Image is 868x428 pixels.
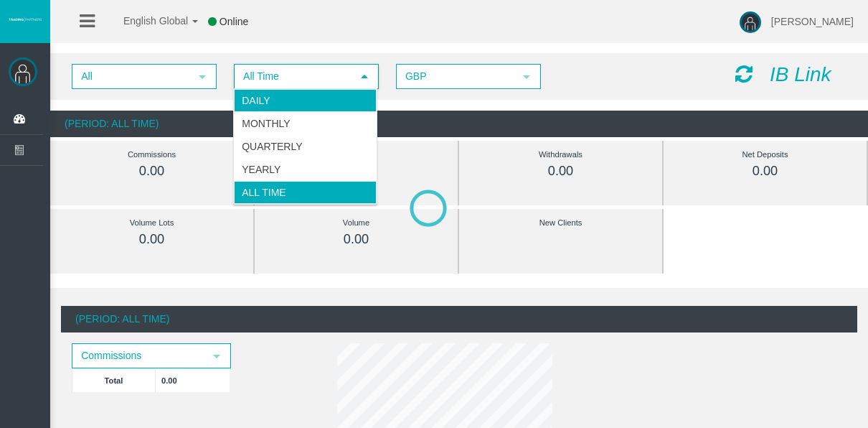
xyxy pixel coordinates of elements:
[50,111,868,137] div: (Period: All Time)
[234,89,377,112] li: Daily
[521,71,532,83] span: select
[287,231,425,248] div: 0.00
[770,63,831,85] i: IB Link
[73,65,189,88] span: All
[397,65,514,88] span: GBP
[73,345,204,367] span: Commissions
[61,306,857,332] div: (Period: All Time)
[235,65,352,88] span: All Time
[735,64,753,84] i: Reload Dashboard
[771,16,854,27] span: [PERSON_NAME]
[211,350,222,362] span: select
[72,368,156,392] td: Total
[740,11,761,33] img: user-image
[234,112,377,135] li: Monthly
[82,215,221,231] div: Volume Lots
[234,158,377,181] li: Yearly
[82,163,221,180] div: 0.00
[696,146,834,163] div: Net Deposits
[105,15,188,27] span: English Global
[287,215,425,231] div: Volume
[82,231,221,248] div: 0.00
[82,146,221,163] div: Commissions
[7,17,43,22] img: logo.svg
[234,135,377,158] li: Quarterly
[696,163,834,180] div: 0.00
[491,163,630,180] div: 0.00
[156,368,230,392] td: 0.00
[197,71,208,83] span: select
[234,181,377,204] li: All Time
[491,146,630,163] div: Withdrawals
[220,16,248,27] span: Online
[359,71,370,83] span: select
